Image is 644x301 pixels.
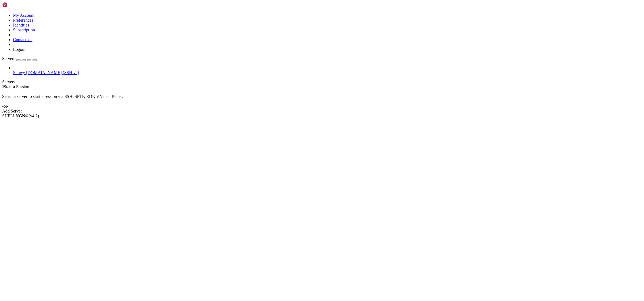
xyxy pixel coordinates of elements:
[2,89,642,109] div: Select a server to start a session via SSH, SFTP, RDP, VNC or Telnet. -or-
[13,18,33,22] a: Preferences
[13,37,32,42] a: Contact Us
[13,28,35,32] a: Subscription
[2,80,642,84] div: Servers
[26,70,79,75] span: [DOMAIN_NAME] (SSH v2)
[2,84,4,89] span: 
[16,114,25,118] b: NGN
[2,56,37,61] a: Servers
[13,70,25,75] span: Snowy
[13,47,25,52] a: Logout
[13,65,642,75] li: Snowy [DOMAIN_NAME] (SSH v2)
[2,56,15,61] span: Servers
[2,109,642,114] div: Add Server
[2,2,33,8] img: Shellngn
[2,114,39,118] span: SHELL ©
[13,13,35,18] a: My Account
[29,114,39,118] span: 4.2.0
[4,84,29,89] span: Start a Session
[13,70,642,75] a: Snowy [DOMAIN_NAME] (SSH v2)
[13,23,29,27] a: Identities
